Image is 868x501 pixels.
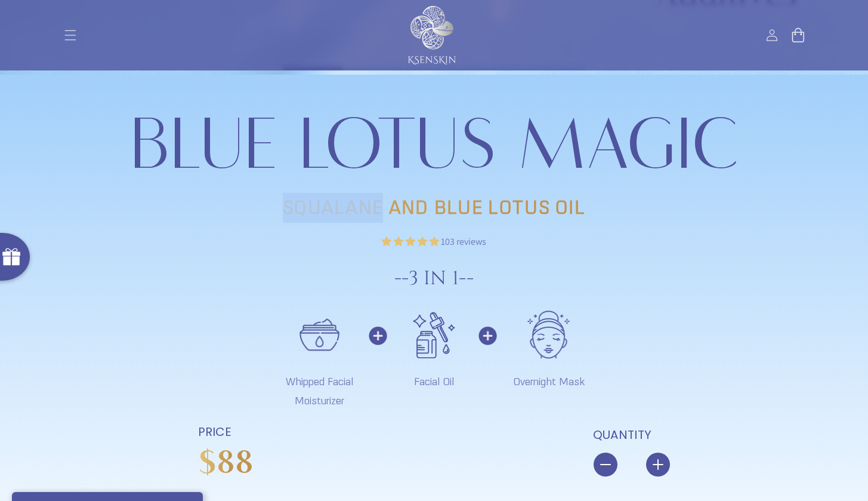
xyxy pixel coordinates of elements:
[408,6,456,64] img: KSENSKIN White Logo
[382,235,441,248] span: 4.99 stars
[391,372,478,391] p: Facial Oil
[276,372,363,411] p: Whipped Facial Moisturizer
[522,308,575,361] img: Overnight Mask
[85,115,783,193] h1: Blue Lotus Magic
[441,235,486,248] span: 103 reviews
[57,22,84,48] summary: Menu
[593,424,671,445] label: Quantity
[505,372,592,391] p: Overnight Mask
[369,327,387,345] img: Facial Oil
[198,421,254,442] span: Price
[299,315,339,355] img: Whipped Facial Moisturizer
[411,312,457,358] img: Facial Oil
[76,193,792,223] p: SQUALANE AND BLUE LOTUS OIL
[478,327,497,345] img: Facial Oil
[198,445,254,481] span: $88
[76,267,792,291] div: --3 in 1--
